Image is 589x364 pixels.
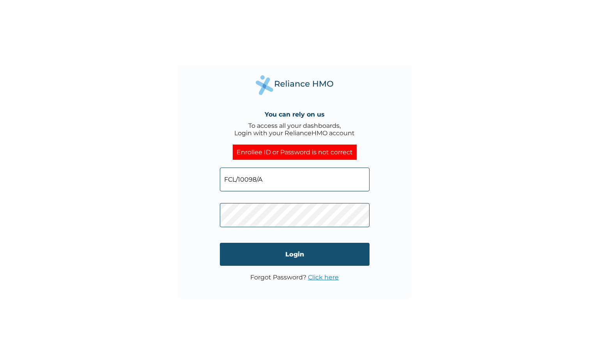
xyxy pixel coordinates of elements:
input: Login [220,243,370,266]
div: Enrollee ID or Password is not correct [233,145,357,160]
img: Reliance Health's Logo [256,75,334,95]
div: To access all your dashboards, Login with your RelianceHMO account [234,122,355,137]
p: Forgot Password? [250,274,339,281]
h4: You can rely on us [265,111,325,118]
a: Click here [308,274,339,281]
input: Email address or HMO ID [220,168,370,191]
